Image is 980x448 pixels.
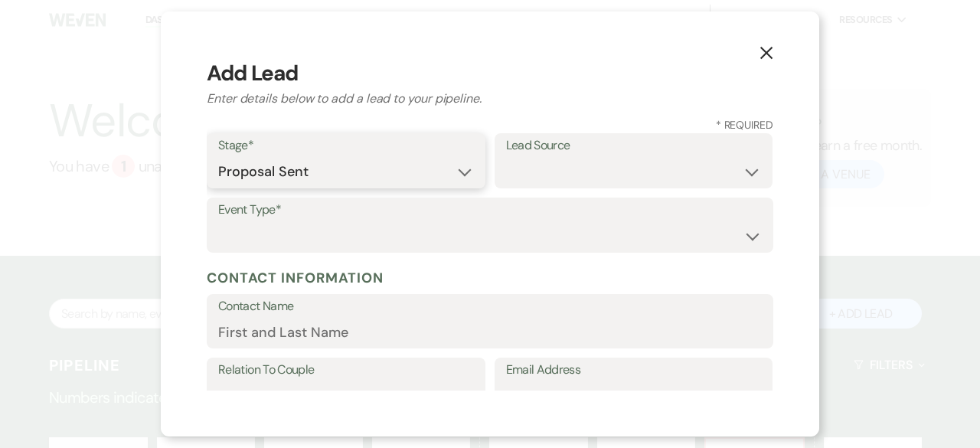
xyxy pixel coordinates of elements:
label: Relation To Couple [218,359,474,381]
label: Email Address [506,359,762,381]
label: Contact Name [218,296,762,318]
h3: * Required [207,117,773,133]
h2: Enter details below to add a lead to your pipeline. [207,90,773,108]
label: Lead Source [506,135,762,157]
h5: Contact Information [207,267,773,289]
label: Stage* [218,135,474,157]
input: First and Last Name [218,317,762,347]
h3: Add Lead [207,57,773,90]
label: Event Type* [218,199,762,221]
